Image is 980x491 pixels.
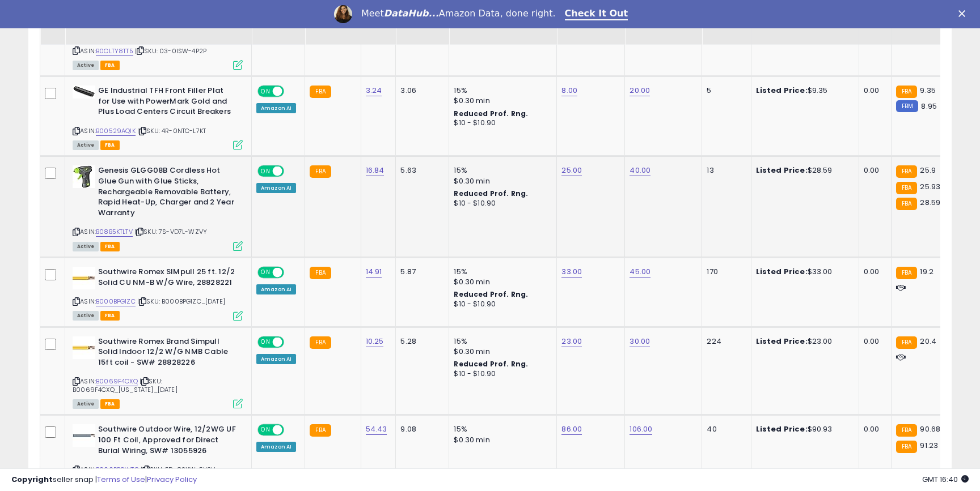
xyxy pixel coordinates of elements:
[282,425,301,435] span: OFF
[256,442,296,452] div: Amazon AI
[73,86,95,99] img: 41D2xxidvQL._SL40_.jpg
[259,337,273,347] span: ON
[920,181,940,192] span: 25.93
[630,85,650,96] a: 20.00
[96,227,133,237] a: B08B5KTLTV
[310,336,331,349] small: FBA
[454,424,548,434] div: 15%
[73,267,95,289] img: 21LFTn8-7mL._SL40_.jpg
[400,424,440,434] div: 9.08
[366,424,387,435] a: 54.43
[707,86,742,96] div: 5
[454,109,528,118] b: Reduced Prof. Rng.
[454,118,548,128] div: $10 - $10.90
[707,165,742,176] div: 13
[282,166,301,176] span: OFF
[454,300,548,309] div: $10 - $10.90
[310,165,331,178] small: FBA
[259,166,273,176] span: ON
[561,424,582,435] a: 86.00
[256,103,296,113] div: Amazon AI
[756,85,808,96] b: Listed Price:
[73,311,99,321] span: All listings currently available for purchase on Amazon
[73,336,95,359] img: 21LFTn8-7mL._SL40_.jpg
[73,86,243,148] div: ASIN:
[920,424,940,434] span: 90.68
[896,267,917,279] small: FBA
[259,268,273,277] span: ON
[561,336,582,347] a: 23.00
[135,46,206,55] span: | SKU: 03-0ISW-4P2P
[366,85,382,96] a: 3.24
[100,61,120,70] span: FBA
[896,86,917,98] small: FBA
[282,337,301,347] span: OFF
[256,284,296,294] div: Amazon AI
[134,227,207,236] span: | SKU: 7S-VD7L-WZVY
[96,126,136,136] a: B00529AQIK
[756,266,808,277] b: Listed Price:
[454,277,548,287] div: $0.30 min
[707,424,742,434] div: 40
[73,242,99,251] span: All listings currently available for purchase on Amazon
[920,165,936,176] span: 25.9
[756,86,850,96] div: $9.35
[98,424,236,459] b: Southwire Outdoor Wire, 12/2WG UF 100 Ft Coil, Approved for Direct Burial Wiring, SW# 13055926
[454,359,528,369] b: Reduced Prof. Rng.
[896,165,917,178] small: FBA
[334,5,352,23] img: Profile image for Georgie
[259,425,273,435] span: ON
[96,377,138,386] a: B0069F4CXQ
[98,165,236,221] b: Genesis GLGG08B Cordless Hot Glue Gun with Glue Sticks, Rechargeable Removable Battery, Rapid Hea...
[256,183,296,193] div: Amazon AI
[73,377,178,394] span: | SKU: B0069F4CXQ_[US_STATE]_[DATE]
[137,126,206,135] span: | SKU: 4R-0NTC-L7KT
[256,354,296,364] div: Amazon AI
[920,336,936,347] span: 20.4
[565,8,628,20] a: Check It Out
[454,289,528,299] b: Reduced Prof. Rng.
[73,165,95,188] img: 41uiAdQvGiL._SL40_.jpg
[707,267,742,277] div: 170
[454,96,548,106] div: $0.30 min
[920,266,933,277] span: 19.2
[310,267,331,279] small: FBA
[756,336,808,347] b: Listed Price:
[756,165,850,176] div: $28.59
[921,101,937,112] span: 8.95
[73,165,243,249] div: ASIN:
[896,182,917,194] small: FBA
[896,336,917,349] small: FBA
[400,267,440,277] div: 5.87
[11,475,197,485] div: seller snap | |
[561,266,582,277] a: 33.00
[97,474,145,485] a: Terms of Use
[96,46,133,56] a: B0CLTY8TT5
[630,266,650,277] a: 45.00
[282,268,301,277] span: OFF
[896,441,917,453] small: FBA
[864,86,882,96] div: 0.00
[73,424,95,447] img: 21Ay7vdtJBL._SL40_.jpg
[282,87,301,96] span: OFF
[73,61,99,70] span: All listings currently available for purchase on Amazon
[361,8,556,19] div: Meet Amazon Data, done right.
[100,399,120,409] span: FBA
[366,336,384,347] a: 10.25
[756,267,850,277] div: $33.00
[73,336,243,408] div: ASIN:
[864,424,882,434] div: 0.00
[454,369,548,379] div: $10 - $10.90
[707,336,742,347] div: 224
[400,86,440,96] div: 3.06
[310,86,331,98] small: FBA
[98,336,236,371] b: Southwire Romex Brand Simpull Solid Indoor 12/2 W/G NMB Cable 15ft coil - SW# 28828226
[366,266,382,277] a: 14.91
[896,424,917,437] small: FBA
[73,267,243,319] div: ASIN:
[96,297,136,306] a: B000BPG1ZC
[958,10,970,17] div: Close
[454,347,548,357] div: $0.30 min
[100,311,120,321] span: FBA
[98,86,236,120] b: GE Industrial TFH Front Filler Plat for Use with PowerMark Gold and Plus Load Centers Circuit Bre...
